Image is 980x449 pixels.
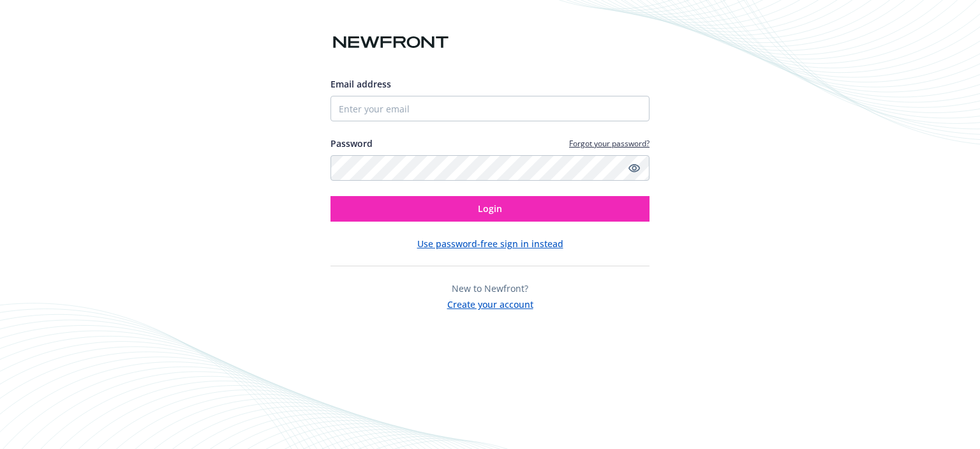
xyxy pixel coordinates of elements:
a: Show password [627,160,642,176]
span: New to Newfront? [452,282,528,294]
a: Forgot your password? [569,138,650,149]
label: Password [330,137,373,150]
img: Newfront logo [330,31,451,54]
input: Enter your email [330,96,650,121]
span: Login [478,202,502,215]
input: Enter your password [330,155,650,181]
span: Email address [330,78,391,90]
button: Login [330,196,650,222]
button: Use password-free sign in instead [417,237,563,250]
button: Create your account [447,295,533,311]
